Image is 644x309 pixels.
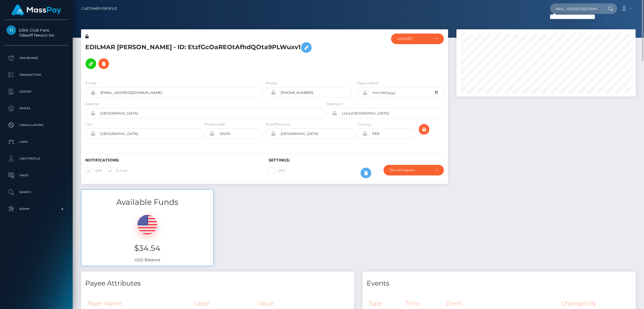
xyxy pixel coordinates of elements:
a: Customer Profile [81,3,117,15]
h4: Payee Attributes [85,279,350,288]
p: Search [6,188,66,196]
a: Dashboard [4,51,68,65]
label: Phone [266,81,277,86]
p: Admin [6,205,66,213]
a: User Profile [4,152,68,166]
a: Admin [4,202,68,216]
h6: Settings: [269,158,444,163]
label: E-mail [106,167,127,174]
h3: $34.54 [86,243,209,254]
p: Ledger [6,87,66,96]
p: Payees [6,104,66,113]
label: State/Province [266,122,290,127]
span: DBA: Club Fans Takeoff Newco Inc [4,28,68,38]
h4: Events [367,279,631,288]
p: Transactions [6,71,66,79]
a: Transactions [4,68,68,82]
a: Links [4,135,68,149]
label: Address 2 [327,101,343,106]
p: Cancellations [6,121,66,129]
div: USD Balance [81,208,213,266]
p: Dashboard [6,54,66,62]
input: Search... [550,3,603,14]
img: MassPay Logo [11,4,61,15]
label: 2FA [269,167,285,174]
label: Date of Birth [357,81,379,86]
h6: Notifications: [85,158,260,163]
label: SMS [85,167,102,174]
label: Country [357,122,371,127]
img: USD.png [138,215,157,234]
label: City [85,122,92,127]
button: Do not require [383,165,444,175]
p: Taxes [6,171,66,180]
div: Do not require [390,168,431,172]
a: Search [4,185,68,199]
img: Takeoff Newco Inc [6,25,16,35]
h5: EDILMAR [PERSON_NAME] - ID: EtzfGcOaREOtAfhdQOta9PLWuxv1 [85,39,321,72]
a: Cancellations [4,118,68,132]
button: LOCKED [391,34,444,44]
label: E-mail [85,81,96,86]
p: User Profile [6,154,66,163]
a: Taxes [4,168,68,182]
label: Postal Code [205,122,225,127]
a: Ledger [4,85,68,99]
label: Address [85,101,99,106]
a: Payees [4,101,68,115]
h3: Available Funds [81,197,213,208]
div: LOCKED [397,37,431,41]
p: Links [6,138,66,146]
